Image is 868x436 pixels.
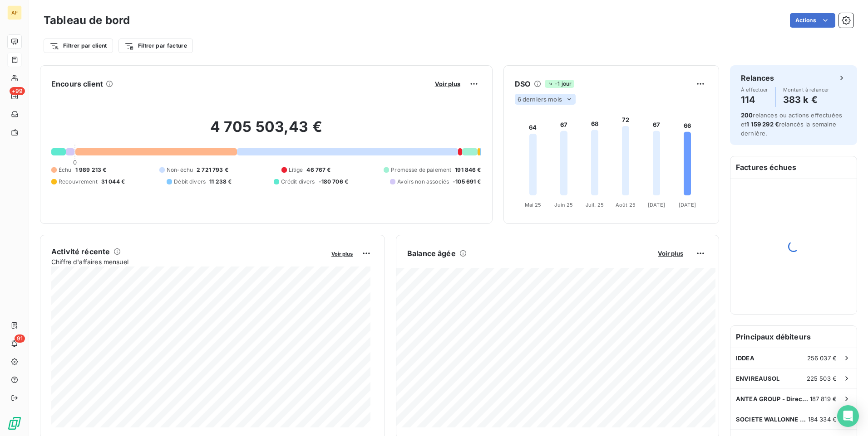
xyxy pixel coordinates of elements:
tspan: Août 25 [616,202,636,208]
h6: Encours client [51,78,103,89]
span: Voir plus [658,250,683,257]
span: Promesse de paiement [391,166,451,174]
span: -1 jour [545,80,574,88]
span: Recouvrement [59,178,98,186]
span: 1 989 213 € [75,166,107,174]
h6: Factures échues [730,156,857,178]
span: À effectuer [741,87,768,92]
span: Montant à relancer [783,87,829,92]
span: 184 334 € [808,416,837,423]
span: 0 [73,159,77,166]
tspan: Juin 25 [554,202,573,208]
span: SOCIETE WALLONNE DES EAUX SCRL - SW [736,416,808,423]
span: Crédit divers [281,178,315,186]
span: Débit divers [174,178,206,186]
span: relances ou actions effectuées et relancés la semaine dernière. [741,111,842,137]
tspan: [DATE] [648,202,665,208]
button: Voir plus [655,249,686,257]
h6: Relances [741,73,774,83]
span: 46 767 € [306,166,330,174]
button: Voir plus [329,249,355,257]
button: Actions [790,13,835,28]
span: 1 159 292 € [746,121,779,128]
h2: 4 705 503,43 € [51,118,481,145]
span: 11 238 € [209,178,232,186]
button: Filtrer par client [44,39,113,53]
span: Chiffre d'affaires mensuel [51,257,325,266]
tspan: Mai 25 [524,202,541,208]
span: ENVIREAUSOL [736,375,780,382]
span: Voir plus [331,251,353,257]
tspan: [DATE] [679,202,696,208]
span: 191 846 € [455,166,481,174]
h6: Activité récente [51,246,110,257]
button: Voir plus [432,80,463,88]
h4: 383 k € [783,92,829,107]
span: -180 706 € [319,178,349,186]
span: 31 044 € [101,178,125,186]
h4: 114 [741,92,768,107]
h6: Principaux débiteurs [730,326,857,348]
h6: DSO [515,78,530,89]
span: 256 037 € [807,354,837,362]
span: IDDEA [736,354,755,362]
span: 6 derniers mois [518,96,562,103]
span: Voir plus [435,80,460,87]
span: 187 819 € [810,395,837,402]
tspan: Juil. 25 [586,202,604,208]
div: Open Intercom Messenger [837,405,859,427]
span: ANTEA GROUP - Direction administrat [736,395,810,402]
button: Filtrer par facture [118,39,193,53]
span: 200 [741,111,753,119]
div: AF [7,5,22,20]
span: +99 [10,87,25,95]
span: Non-échu [167,166,193,174]
span: 225 503 € [807,375,837,382]
span: -105 691 € [453,178,481,186]
span: Litige [289,166,303,174]
h3: Tableau de bord [44,12,130,29]
span: Avoirs non associés [397,178,449,186]
img: Logo LeanPay [7,416,22,431]
span: Échu [59,166,72,174]
span: 91 [15,334,25,343]
span: 2 721 793 € [197,166,228,174]
h6: Balance âgée [407,248,456,259]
